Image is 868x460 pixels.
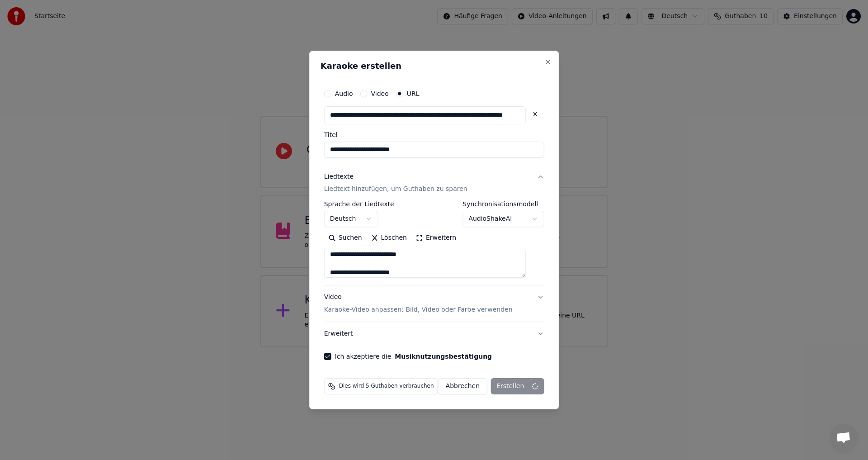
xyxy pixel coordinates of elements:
p: Liedtext hinzufügen, um Guthaben zu sparen [324,185,467,194]
button: VideoKaraoke-Video anpassen: Bild, Video oder Farbe verwenden [324,286,544,322]
label: Titel [324,132,544,138]
label: Audio [335,90,353,97]
label: Ich akzeptiere die [335,353,492,360]
label: URL [407,90,420,97]
button: Löschen [367,231,411,246]
button: Abbrechen [438,378,487,394]
h2: Karaoke erstellen [321,62,548,70]
button: Erweitert [324,322,544,346]
p: Karaoke-Video anpassen: Bild, Video oder Farbe verwenden [324,305,513,314]
label: Synchronisationsmodell [462,201,544,208]
button: Ich akzeptiere die [395,353,492,360]
div: Liedtexte [324,172,354,181]
button: Suchen [324,231,367,246]
label: Video [371,90,388,97]
button: LiedtexteLiedtext hinzufügen, um Guthaben zu sparen [324,165,544,201]
div: LiedtexteLiedtext hinzufügen, um Guthaben zu sparen [324,201,544,285]
div: Video [324,293,513,315]
span: Dies wird 5 Guthaben verbrauchen [339,383,434,390]
label: Sprache der Liedtexte [324,201,394,208]
button: Erweitern [411,231,461,246]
